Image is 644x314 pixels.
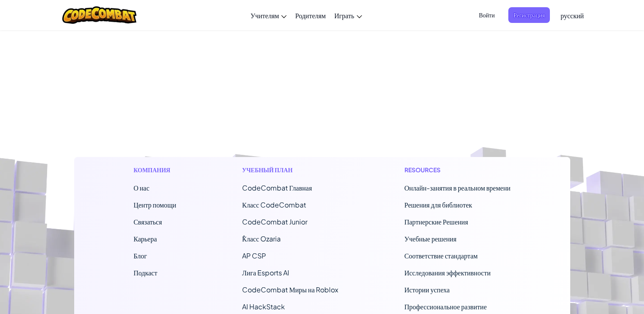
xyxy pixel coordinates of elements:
[404,217,468,226] a: Партнерские Решения
[560,11,584,20] span: русский
[404,183,510,192] a: Онлайн-занятия в реальном времени
[291,4,330,27] a: Родителям
[474,7,499,23] button: Войти
[404,165,510,174] h1: Resources
[242,183,312,192] span: CodeCombat Главная
[134,217,162,226] span: Связаться
[62,6,137,24] img: CodeCombat logo
[556,4,588,27] a: русский
[242,200,306,209] a: Класс CodeCombat
[242,217,307,226] a: CodeCombat Junior
[404,200,472,209] a: Решения для библиотек
[242,234,281,243] a: ٌКласс Ozaria
[404,302,487,311] a: Профессиональное развитие
[330,4,366,27] a: Играть
[134,183,149,192] a: О нас
[508,7,550,23] button: Регистрация
[404,251,478,260] a: Соответствие стандартам
[246,4,291,27] a: Учителям
[134,251,147,260] a: Блог
[242,251,266,260] a: AP CSP
[404,234,457,243] a: Учебные решения
[134,268,157,277] a: Подкаст
[334,11,354,20] span: Играть
[134,234,157,243] a: Карьера
[242,268,289,277] a: Лига Esports AI
[134,165,176,174] h1: Компания
[242,165,338,174] h1: Учебный план
[404,285,450,294] a: Истории успеха
[404,268,491,277] a: Исследования эффективности
[251,11,279,20] span: Учителям
[134,200,176,209] a: Центр помощи
[242,285,338,294] a: CodeCombat Миры на Roblox
[242,302,285,311] a: AI HackStack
